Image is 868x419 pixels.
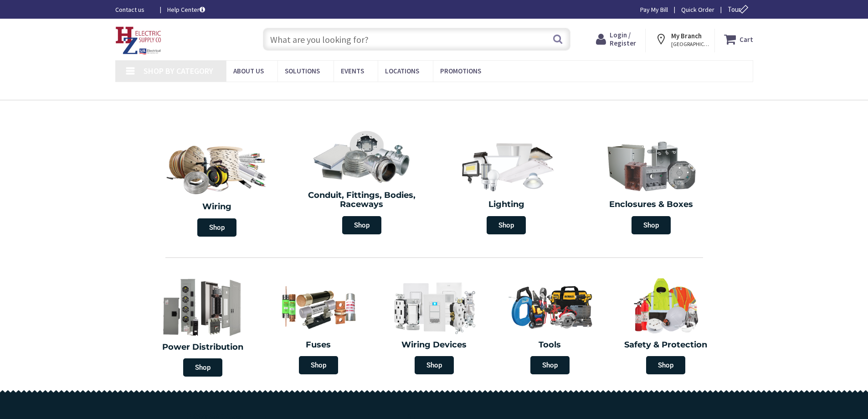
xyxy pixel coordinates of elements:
span: Shop [197,218,236,237]
span: Shop [632,216,671,234]
span: Promotions [440,67,481,75]
strong: Cart [740,31,753,47]
h2: Tools [499,341,601,350]
h2: Safety & Protection [615,341,717,350]
a: Help Center [167,5,205,14]
h2: Power Distribution [149,343,256,352]
a: Safety & Protection Shop [610,272,721,379]
input: What are you looking for? [263,28,570,51]
a: Cart [724,31,753,47]
span: Events [341,67,364,75]
span: Shop [342,216,381,234]
h2: Wiring Devices [383,341,485,350]
span: Shop [299,356,338,374]
a: Tools Shop [494,272,606,379]
div: My Branch [GEOGRAPHIC_DATA], [GEOGRAPHIC_DATA] [655,31,706,47]
a: Contact us [115,5,153,14]
a: Fuses Shop [263,272,374,379]
a: Lighting Shop [437,134,577,239]
a: Pay My Bill [640,5,668,14]
h2: Enclosures & Boxes [586,200,717,209]
span: Shop [183,358,222,377]
strong: My Branch [671,31,702,40]
span: [GEOGRAPHIC_DATA], [GEOGRAPHIC_DATA] [671,41,710,48]
span: About Us [233,67,264,75]
span: Locations [385,67,419,75]
a: Quick Order [681,5,714,14]
a: Enclosures & Boxes Shop [581,134,721,239]
a: Conduit, Fittings, Bodies, Raceways Shop [292,125,432,239]
span: Shop By Category [144,66,213,76]
h2: Fuses [267,341,370,350]
span: Shop [415,356,454,374]
a: Login / Register [596,31,636,47]
span: Shop [530,356,570,374]
img: HZ Electric Supply [115,26,162,55]
span: Tour [728,5,751,14]
h2: Wiring [149,202,285,212]
span: Login / Register [610,31,636,47]
a: Power Distribution Shop [145,271,261,381]
a: Wiring Devices Shop [379,272,490,379]
span: Solutions [285,67,320,75]
span: Shop [646,356,685,374]
a: Wiring Shop [145,134,290,241]
span: Shop [487,216,526,234]
h2: Conduit, Fittings, Bodies, Raceways [296,191,427,209]
h2: Lighting [441,200,572,209]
